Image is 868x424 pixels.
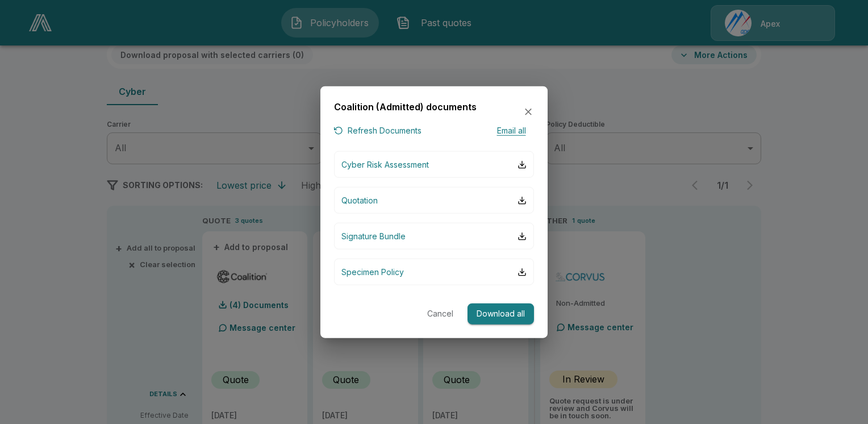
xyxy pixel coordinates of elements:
[422,304,458,325] button: Cancel
[334,259,534,285] button: Specimen Policy
[341,159,429,171] p: Cyber Risk Assessment
[334,123,422,138] button: Refresh Documents
[489,123,534,138] button: Email all
[341,266,404,278] p: Specimen Policy
[334,223,534,250] button: Signature Bundle
[341,194,378,206] p: Quotation
[341,230,406,242] p: Signature Bundle
[334,187,534,214] button: Quotation
[334,100,477,115] h6: Coalition (Admitted) documents
[334,151,534,178] button: Cyber Risk Assessment
[468,304,534,325] button: Download all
